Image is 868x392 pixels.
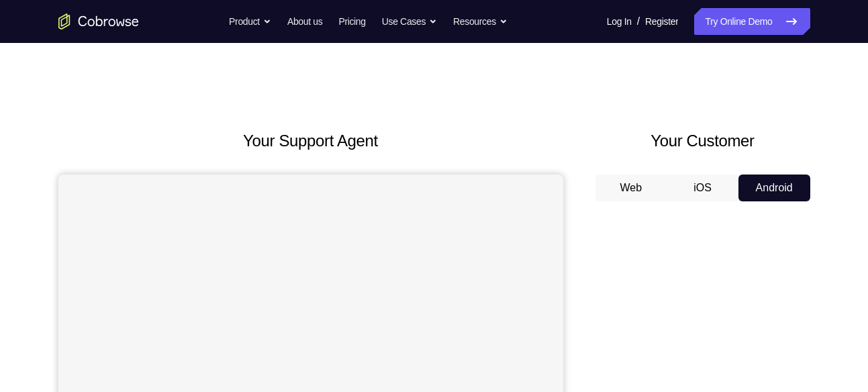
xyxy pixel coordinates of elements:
span: / [637,13,640,30]
button: Product [229,8,271,35]
h2: Your Customer [595,129,810,153]
a: Try Online Demo [694,8,810,35]
a: Go to the home page [58,13,139,30]
a: Register [645,8,678,35]
button: Web [595,175,667,201]
button: Resources [453,8,508,35]
button: iOS [667,175,738,201]
h2: Your Support Agent [58,129,563,153]
a: Pricing [338,8,365,35]
button: Use Cases [382,8,437,35]
a: Log In [607,8,632,35]
a: About us [287,8,322,35]
button: Android [738,175,810,201]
